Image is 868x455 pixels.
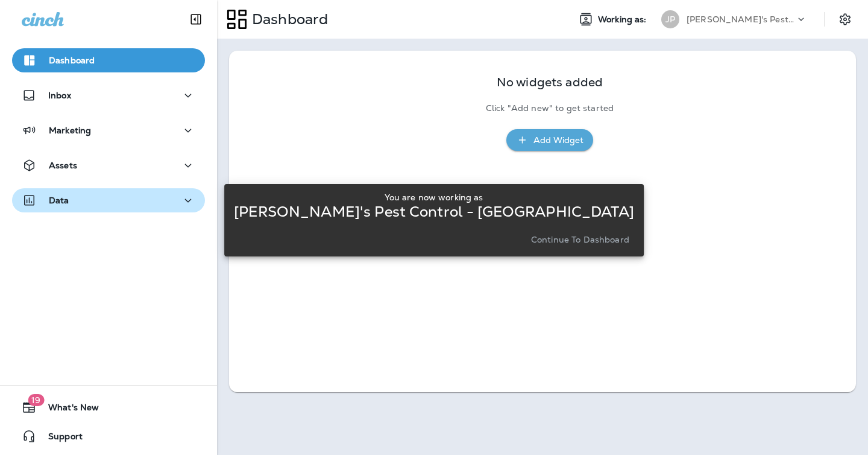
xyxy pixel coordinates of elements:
div: JP [661,10,679,28]
button: Marketing [12,118,205,142]
p: Assets [49,161,77,170]
p: Inbox [48,91,71,100]
span: 19 [28,394,44,406]
span: What's New [36,402,99,417]
button: Assets [12,153,205,177]
button: Settings [834,8,856,30]
button: Inbox [12,83,205,107]
p: Continue to Dashboard [531,235,629,244]
button: Data [12,188,205,212]
p: Dashboard [49,56,95,65]
p: [PERSON_NAME]'s Pest Control - [GEOGRAPHIC_DATA] [687,14,795,24]
button: Continue to Dashboard [526,231,634,248]
p: [PERSON_NAME]'s Pest Control - [GEOGRAPHIC_DATA] [234,207,634,217]
p: You are now working as [385,192,483,202]
p: Marketing [49,126,91,135]
button: 19What's New [12,395,205,419]
button: Support [12,424,205,448]
span: Support [36,431,83,446]
button: Collapse Sidebar [179,7,213,31]
button: Dashboard [12,48,205,72]
p: Data [49,196,69,205]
